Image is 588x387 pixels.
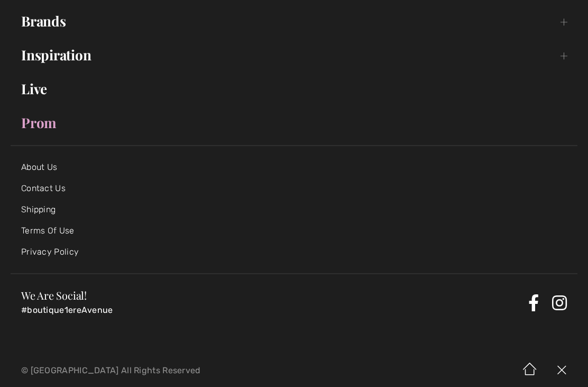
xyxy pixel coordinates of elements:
a: Terms Of Use [21,226,75,236]
img: Home [514,354,546,387]
a: Privacy Policy [21,247,79,257]
p: #boutique1ereAvenue [21,305,524,316]
a: Prom [11,111,577,134]
a: Shipping [21,204,56,214]
a: Facebook [528,294,539,311]
a: Instagram [552,294,567,311]
a: Live [11,77,577,101]
a: Contact Us [21,183,66,193]
span: Chat [25,7,47,17]
a: Inspiration [11,43,577,67]
h3: We Are Social! [21,290,524,301]
p: © [GEOGRAPHIC_DATA] All Rights Reserved [21,367,346,374]
a: Brands [11,10,577,33]
img: X [546,354,577,387]
a: About Us [21,162,57,172]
